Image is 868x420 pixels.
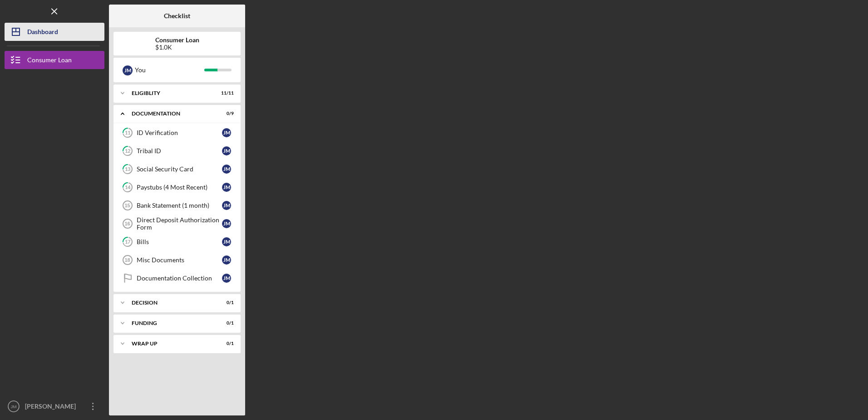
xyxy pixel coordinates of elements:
div: Bills [137,238,222,245]
div: You [135,62,204,78]
div: Documentation [132,111,211,116]
div: Consumer Loan [27,51,72,71]
div: J M [222,146,231,155]
div: 0 / 1 [217,320,234,326]
a: 14Paystubs (4 Most Recent)JM [118,178,236,196]
div: J M [222,255,231,265]
div: J M [123,65,133,75]
div: 0 / 9 [217,111,234,116]
button: Dashboard [5,23,104,41]
div: Misc Documents [137,256,222,264]
div: 11 / 11 [217,90,234,96]
div: J M [222,128,231,137]
div: J M [222,219,231,228]
b: Consumer Loan [155,36,199,44]
div: Funding [132,320,211,326]
div: 0 / 1 [217,300,234,305]
tspan: 16 [124,221,130,226]
div: Documentation Collection [137,275,222,282]
a: 12Tribal IDJM [118,142,236,160]
a: 16Direct Deposit Authorization FormJM [118,215,236,233]
div: J M [222,183,231,192]
tspan: 12 [125,148,130,154]
div: J M [222,165,231,174]
a: 17BillsJM [118,233,236,251]
div: J M [222,201,231,210]
div: Dashboard [27,23,58,43]
tspan: 14 [125,185,131,190]
div: Tribal ID [137,147,222,155]
div: Decision [132,300,211,305]
a: Documentation CollectionJM [118,269,236,287]
div: $1.0K [155,44,199,51]
button: Consumer Loan [5,51,104,69]
tspan: 13 [125,166,130,172]
div: Eligiblity [132,90,211,96]
div: Social Security Card [137,165,222,173]
a: 18Misc DocumentsJM [118,251,236,269]
div: J M [222,274,231,283]
b: Checklist [164,12,190,20]
div: Wrap up [132,341,211,346]
tspan: 18 [124,257,130,263]
div: ID Verification [137,129,222,136]
tspan: 17 [125,239,131,245]
tspan: 15 [124,203,130,208]
text: JM [11,404,17,409]
a: 15Bank Statement (1 month)JM [118,196,236,215]
div: J M [222,237,231,246]
a: 11ID VerificationJM [118,124,236,142]
div: [PERSON_NAME] [23,397,82,418]
button: JM[PERSON_NAME] [5,397,104,415]
div: 0 / 1 [217,341,234,346]
div: Bank Statement (1 month) [137,202,222,209]
div: Direct Deposit Authorization Form [137,216,222,231]
div: Paystubs (4 Most Recent) [137,184,222,191]
tspan: 11 [125,130,130,136]
a: 13Social Security CardJM [118,160,236,178]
